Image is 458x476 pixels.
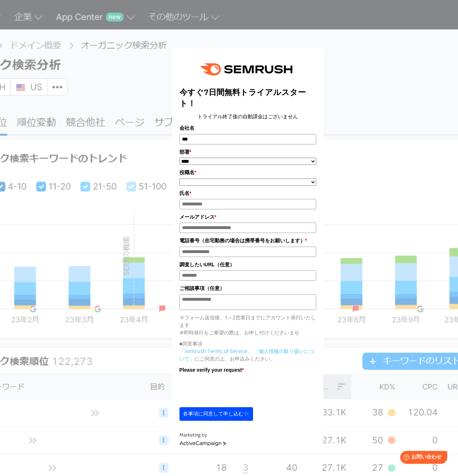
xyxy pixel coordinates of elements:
[179,314,317,336] p: ※フォーム送信後、1～2営業日までにアカウント発行いたします ※即時発行をご希望の際は、お申し付けくださいませ
[179,340,317,347] p: ■同意事項
[179,148,317,156] label: 部署
[179,407,253,421] button: 各事項に同意して申し込む ▷
[179,348,252,354] a: 「Semrush Terms of Service」
[179,366,317,374] label: Please verify your request
[179,376,289,404] iframe: reCAPTCHA
[179,348,314,362] a: 「個人情報の取り扱いについて」
[179,189,317,197] label: 氏名
[179,113,317,120] center: トライアル終了後の自動課金はございません
[179,347,317,362] p: にご同意の上、お申込みください。
[179,213,317,221] label: メールアドレス
[179,261,317,268] label: 調査したいURL（任意）
[179,432,317,439] div: Marketing by
[179,284,317,292] label: ご相談事項（任意）
[179,237,317,244] label: 電話番号（在宅勤務の場合は携帯番号をお願いします）
[179,87,317,109] title: 今すぐ7日間無料トライアルスタート！
[195,56,300,83] img: e6a379fe-ca9f-484e-8561-e79cf3a04b3f.png
[179,168,317,176] label: 役職名
[394,448,450,468] iframe: Help widget launcher
[179,124,317,132] label: 会社名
